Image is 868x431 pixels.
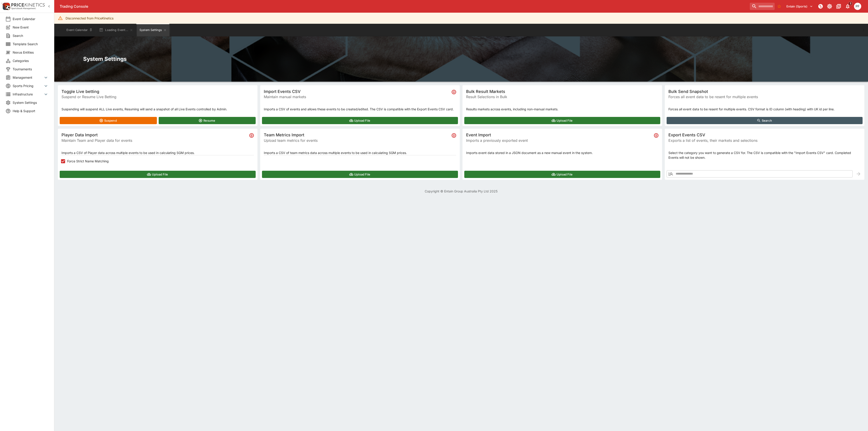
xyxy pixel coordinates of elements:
p: Suspending will suspend ALL Live events, Resuming will send a snapshot of all Live Events control... [61,107,254,111]
button: NOT Connected to PK [816,2,825,10]
span: Suspend or Resume Live Betting [61,94,254,99]
button: Peter Fairgrieve [853,1,863,11]
span: Nexus Entities [13,50,49,55]
button: No Bookmarks [776,3,783,10]
img: PriceKinetics [11,3,45,7]
span: Forces all event data to be resent for multiple events [668,94,861,99]
span: 1 [848,1,853,6]
span: Import Events CSV [264,89,450,94]
span: Result Selections in Bulk [466,94,658,99]
h2: System Settings [83,55,839,62]
span: Maintain manual markets [264,94,450,99]
button: Resume [159,117,256,124]
button: Upload File [262,117,458,124]
span: Player Data Import [61,132,248,137]
img: Sportsbook Management [11,7,36,9]
span: Help & Support [13,109,49,113]
button: Search [667,117,863,124]
div: Trading Console [60,4,748,9]
button: Documentation [835,2,843,10]
span: Export Events CSV [668,132,861,137]
p: Results markets across events, including non-manual markets. [466,107,658,111]
p: Imports a CSV of events and allows these events to be created/edited. The CSV is compatible with ... [264,107,456,111]
span: Search [13,33,49,38]
span: Sports Pricing [13,83,43,88]
span: Imports a previously exported event [466,138,652,143]
span: Bulk Send Snapshot [668,89,861,94]
p: Imports a CSV of team metrics data across multiple events to be used in calculating SGM prices. [264,150,456,155]
button: Upload File [464,117,660,124]
p: Imports event data stored in a JSON document as a new manual event in the system. [466,150,658,155]
span: Maintain Team and Player data for events [61,138,248,143]
span: Categories [13,58,49,63]
span: New Event [13,25,49,30]
span: Team Metrics Import [264,132,450,137]
span: Bulk Result Markets [466,89,658,94]
span: Management [13,75,43,80]
span: Event Calendar [13,17,49,21]
span: Exports a list of events, their markets and selections [668,138,861,143]
button: Toggle light/dark mode [826,2,834,10]
span: Upload team metrics for events [264,138,450,143]
span: Force Strict Name Matching [67,159,109,163]
span: Tournaments [13,67,49,71]
button: Upload File [60,171,256,178]
span: System Settings [13,100,49,105]
button: Notifications [844,2,852,10]
span: Event Import [466,132,652,137]
button: Upload File [262,171,458,178]
span: Toggle Live betting [61,89,254,94]
button: Loading Event... [96,24,136,36]
div: Disconnected from PriceKinetics [66,14,113,22]
button: Select Tenant [784,3,816,10]
p: Copyright © Entain Group Australia Pty Ltd 2025 [54,189,868,194]
button: Suspend [60,117,157,124]
p: Select the category you want to generate a CSV for. The CSV is compatible with the "Import Events... [668,150,861,160]
span: Template Search [13,42,49,46]
button: System Settings [137,24,170,36]
span: Infrastructure [13,92,43,97]
p: Imports a CSV of Player data across multiple events to be used in calculating SGM prices. [61,150,254,155]
input: search [750,3,775,10]
button: Upload File [464,171,660,178]
div: Peter Fairgrieve [854,3,861,10]
button: Event Calendar [64,24,95,36]
p: Forces all event data to be resent for multiple events. CSV format is ID column (with heading) wi... [668,107,861,111]
img: PriceKinetics Logo [1,2,10,11]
